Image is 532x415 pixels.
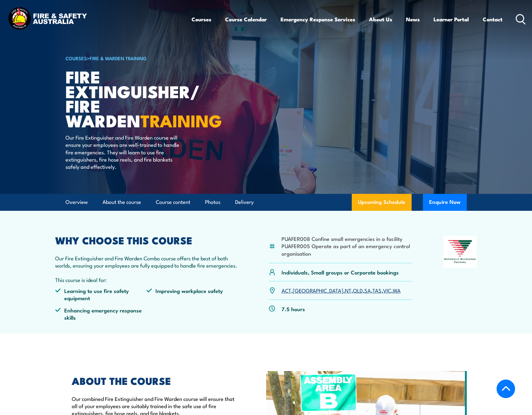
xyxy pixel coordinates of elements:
li: PUAFER005 Operate as part of an emergency control organisation [282,242,413,257]
a: Photos [205,194,220,210]
a: Emergency Response Services [281,11,355,28]
a: QLD [353,286,363,294]
p: Our Fire Extinguisher and Fire Warden Combo course offers the best of both worlds, ensuring your ... [55,254,238,269]
a: Overview [66,194,88,210]
a: Learner Portal [434,11,469,28]
a: Upcoming Schedule [352,194,412,211]
p: , , , , , , , [282,287,401,294]
a: NT [345,286,351,294]
li: PUAFER008 Confine small emergencies in a facility [282,235,413,242]
p: Individuals, Small groups or Corporate bookings [282,269,399,276]
a: Fire & Warden Training [90,55,147,61]
h2: WHY CHOOSE THIS COURSE [55,236,238,244]
a: Delivery [235,194,254,210]
h6: > [66,54,220,62]
p: Our Fire Extinguisher and Fire Warden course will ensure your employees are well-trained to handl... [66,134,180,170]
a: Courses [192,11,211,28]
a: TAS [372,286,382,294]
a: Contact [483,11,503,28]
a: WA [393,286,401,294]
button: Enquire Now [423,194,467,211]
a: About Us [369,11,392,28]
a: News [406,11,420,28]
a: About the course [103,194,141,210]
h1: Fire Extinguisher/ Fire Warden [66,69,220,128]
p: This course is ideal for: [55,276,238,283]
p: 7.5 hours [282,305,305,312]
img: Nationally Recognised Training logo. [443,236,477,268]
a: [GEOGRAPHIC_DATA] [293,286,343,294]
li: Improving workplace safety [146,287,238,302]
li: Enhancing emergency response skills [55,306,147,321]
a: COURSES [66,55,87,61]
a: ACT [282,286,291,294]
a: Course content [156,194,190,210]
li: Learning to use fire safety equipment [55,287,147,302]
a: SA [364,286,371,294]
h2: ABOUT THE COURSE [72,376,237,385]
strong: TRAINING [140,107,222,133]
a: VIC [383,286,391,294]
a: Course Calendar [225,11,267,28]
